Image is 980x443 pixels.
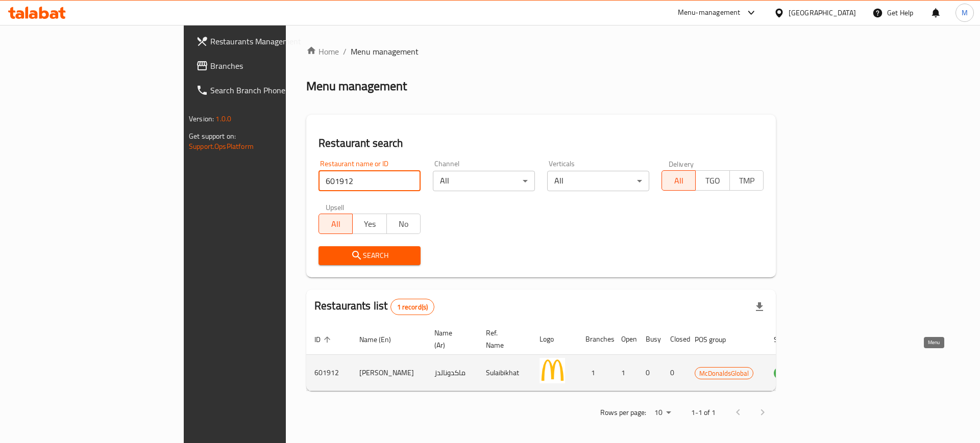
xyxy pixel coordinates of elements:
button: TMP [729,170,764,191]
td: Sulaibikhat [478,355,531,391]
th: Open [613,324,638,355]
span: Get support on: [189,129,236,143]
p: Rows per page: [600,406,646,419]
div: [GEOGRAPHIC_DATA] [789,7,856,18]
span: ID [314,333,334,346]
th: Busy [638,324,662,355]
td: ماكدونالدز [426,355,478,391]
button: No [386,214,421,234]
label: Upsell [326,203,345,211]
div: All [547,171,649,191]
div: Export file [747,295,772,319]
img: McDonald's [540,358,565,383]
td: 0 [662,355,687,391]
span: Status [774,333,807,346]
span: McDonaldsGlobal [695,368,753,379]
th: Branches [577,324,613,355]
label: Delivery [669,160,694,167]
span: M [962,7,968,18]
span: Name (En) [359,333,404,346]
a: Search Branch Phone [188,78,348,102]
div: Rows per page: [650,405,675,421]
p: 1-1 of 1 [691,406,716,419]
span: All [666,173,692,188]
span: TMP [734,173,759,188]
nav: breadcrumb [306,45,776,58]
span: Ref. Name [486,327,519,351]
span: All [323,217,349,231]
input: Search for restaurant name or ID.. [318,171,421,191]
a: Support.OpsPlatform [189,140,254,153]
span: Menu management [351,45,419,58]
h2: Menu management [306,78,407,94]
span: Version: [189,112,214,125]
a: Branches [188,54,348,78]
span: OPEN [774,368,799,379]
td: 0 [638,355,662,391]
div: Total records count [390,299,435,315]
div: OPEN [774,367,799,379]
th: Closed [662,324,687,355]
span: Yes [357,217,382,231]
button: Search [318,246,421,265]
table: enhanced table [306,324,854,391]
span: TGO [700,173,725,188]
td: 1 [613,355,638,391]
button: TGO [695,170,729,191]
button: All [661,170,696,191]
div: All [433,171,535,191]
div: Menu-management [678,7,741,19]
td: 1 [577,355,613,391]
span: Name (Ar) [434,327,465,351]
span: POS group [695,333,739,346]
button: All [318,214,353,234]
h2: Restaurants list [314,298,434,315]
button: Yes [352,214,386,234]
span: Search Branch Phone [210,84,339,96]
a: Restaurants Management [188,29,348,54]
span: No [391,217,416,231]
th: Logo [531,324,577,355]
span: 1.0.0 [215,112,231,125]
span: Branches [210,60,339,72]
span: Restaurants Management [210,35,339,47]
span: Search [327,249,412,262]
h2: Restaurant search [318,136,764,151]
span: 1 record(s) [391,302,434,312]
td: [PERSON_NAME] [351,355,426,391]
